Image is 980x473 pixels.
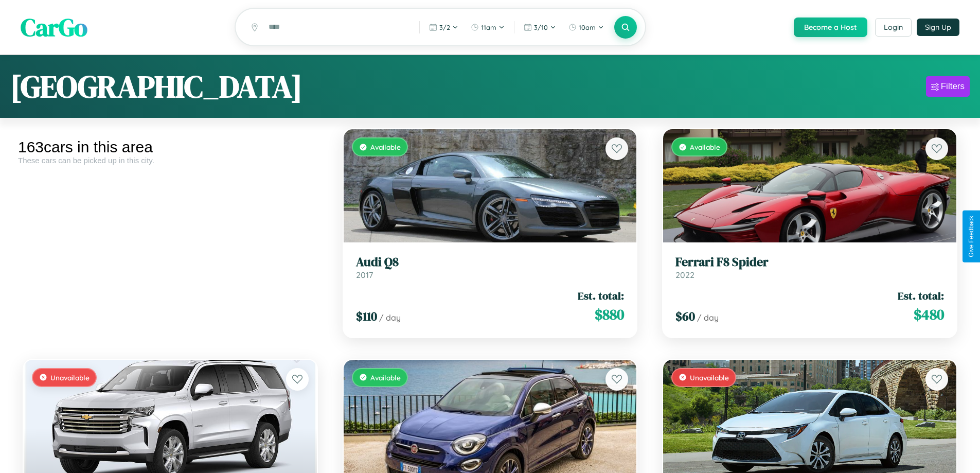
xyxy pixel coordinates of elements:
span: Est. total: [578,288,624,303]
span: 3 / 10 [534,23,548,31]
button: 11am [466,19,510,36]
span: Available [690,143,720,151]
button: 10am [563,19,609,36]
button: Login [875,18,912,37]
a: Ferrari F8 Spider2022 [675,255,944,280]
div: Filters [941,81,965,92]
span: $ 110 [356,308,377,325]
span: $ 480 [914,304,944,325]
div: These cars can be picked up in this city. [18,156,323,165]
div: Give Feedback [968,216,975,257]
button: Sign Up [917,19,959,36]
span: 2017 [356,270,373,280]
h1: [GEOGRAPHIC_DATA] [10,65,302,108]
span: Unavailable [50,373,90,382]
button: 3/10 [519,19,561,36]
span: Unavailable [690,373,729,382]
span: / day [379,312,401,323]
span: Est. total: [898,288,944,303]
a: Audi Q82017 [356,255,625,280]
span: / day [697,312,719,323]
span: 10am [579,23,596,31]
button: Filters [926,76,970,97]
span: $ 60 [675,308,695,325]
span: 11am [481,23,496,31]
span: CarGo [21,10,87,44]
h3: Audi Q8 [356,255,625,270]
span: 3 / 2 [439,23,450,31]
button: 3/2 [424,19,464,36]
span: Available [370,143,401,151]
span: 2022 [675,270,694,280]
h3: Ferrari F8 Spider [675,255,944,270]
span: $ 880 [595,304,624,325]
span: Available [370,373,401,382]
div: 163 cars in this area [18,138,323,156]
button: Become a Host [794,17,867,37]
